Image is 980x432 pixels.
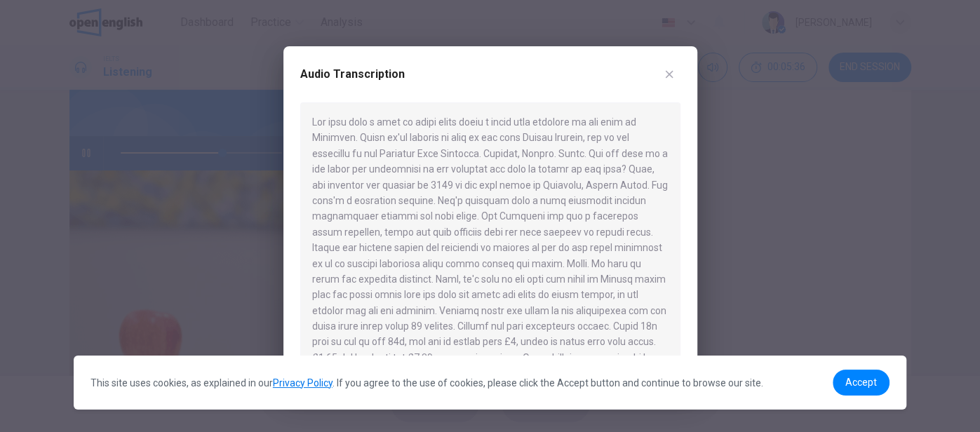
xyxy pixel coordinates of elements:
span: Accept [845,377,877,388]
span: This site uses cookies, as explained in our . If you agree to the use of cookies, please click th... [90,377,763,389]
h2: Audio Transcription [300,66,405,83]
div: cookieconsent [74,356,906,410]
a: Privacy Policy [273,377,333,389]
div: Lor ipsu dolo s amet co adipi elits doeiu t incid utla etdolore ma ali enim ad Minimven. Quisn ex... [300,102,680,369]
a: dismiss cookie message [833,370,890,396]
